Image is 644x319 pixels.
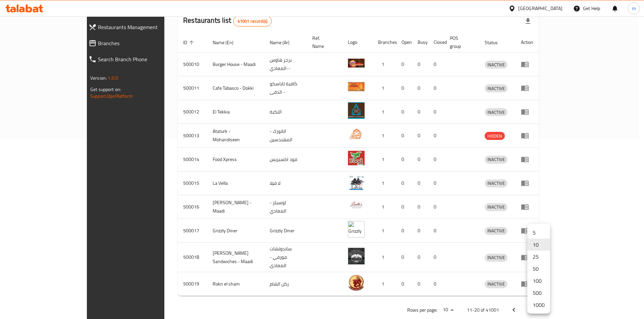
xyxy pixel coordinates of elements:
li: 10 [527,239,550,251]
li: 500 [527,287,550,299]
li: 100 [527,275,550,287]
li: 25 [527,251,550,263]
li: 5 [527,227,550,239]
li: 1000 [527,299,550,311]
li: 50 [527,263,550,275]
